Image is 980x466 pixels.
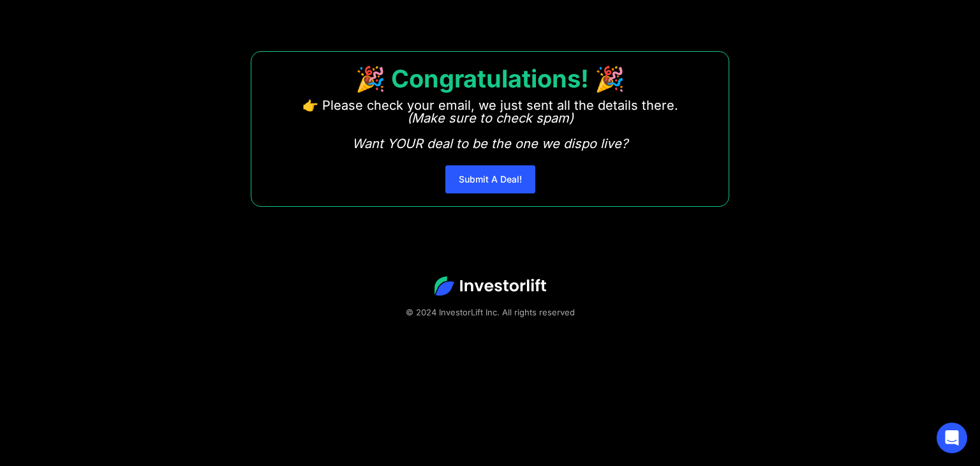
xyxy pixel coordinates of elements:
strong: 🎉 Congratulations! 🎉 [355,64,625,93]
div: © 2024 InvestorLift Inc. All rights reserved [45,306,935,319]
em: (Make sure to check spam) Want YOUR deal to be the one we dispo live? [352,110,628,151]
div: Open Intercom Messenger [937,423,967,453]
p: 👉 Please check your email, we just sent all the details there. ‍ [302,99,678,150]
a: Submit A Deal! [445,165,535,193]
